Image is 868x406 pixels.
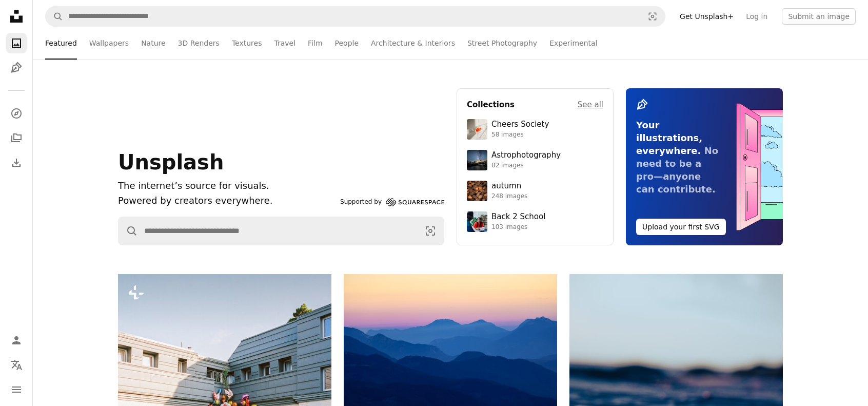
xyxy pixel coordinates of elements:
[491,212,545,222] div: Back 2 School
[467,119,487,140] img: photo-1610218588353-03e3130b0e2d
[491,192,527,201] div: 248 images
[6,355,27,375] button: Language
[274,27,295,60] a: Travel
[119,217,138,245] button: Search Unsplash
[340,196,444,208] a: Supported by
[491,181,527,191] div: autumn
[467,181,603,201] a: autumn248 images
[6,33,27,53] a: Photos
[118,194,336,208] p: Powered by creators everywhere.
[491,120,549,130] div: Cheers Society
[740,8,774,25] a: Log in
[45,6,665,27] form: Find visuals sitewide
[178,27,220,60] a: 3D Renders
[491,150,561,161] div: Astrophotography
[674,8,740,25] a: Get Unsplash+
[6,152,27,173] a: Download History
[491,223,545,231] div: 103 images
[344,336,557,345] a: Layered blue mountains under a pastel sky
[467,211,487,232] img: premium_photo-1683135218355-6d72011bf303
[141,27,165,60] a: Nature
[467,27,537,60] a: Street Photography
[89,27,129,60] a: Wallpapers
[6,103,27,124] a: Explore
[6,57,27,78] a: Illustrations
[467,181,487,201] img: photo-1637983927634-619de4ccecac
[636,219,726,235] button: Upload your first SVG
[46,7,63,26] button: Search Unsplash
[491,131,549,139] div: 58 images
[467,150,603,170] a: Astrophotography82 images
[308,27,322,60] a: Film
[640,7,665,26] button: Visual search
[118,217,444,245] form: Find visuals sitewide
[467,99,515,111] h4: Collections
[232,27,262,60] a: Textures
[417,217,444,245] button: Visual search
[6,379,27,400] button: Menu
[371,27,455,60] a: Architecture & Interiors
[782,8,856,25] button: Submit an image
[636,120,702,156] span: Your illustrations, everywhere.
[118,150,224,174] span: Unsplash
[335,27,359,60] a: People
[467,211,603,232] a: Back 2 School103 images
[6,330,27,351] a: Log in / Sign up
[118,179,336,194] h1: The internet’s source for visuals.
[467,119,603,140] a: Cheers Society58 images
[467,150,487,170] img: photo-1538592487700-be96de73306f
[491,162,561,170] div: 82 images
[549,27,597,60] a: Experimental
[6,128,27,148] a: Collections
[578,99,603,111] a: See all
